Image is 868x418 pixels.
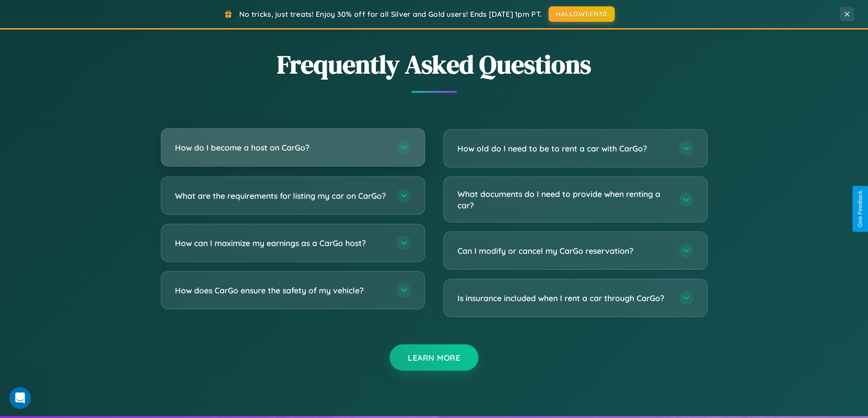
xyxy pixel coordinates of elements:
iframe: Intercom live chat [9,387,31,409]
h3: How does CarGo ensure the safety of my vehicle? [175,285,387,296]
h2: Frequently Asked Questions [161,47,708,82]
button: HALLOWEEN30 [549,6,615,22]
h3: How do I become a host on CarGo? [175,142,387,153]
div: Give Feedback [857,191,863,227]
h3: How old do I need to be to rent a car with CarGo? [457,143,670,154]
button: Learn More [390,344,478,371]
h3: How can I maximize my earnings as a CarGo host? [175,237,387,249]
span: No tricks, just treats! Enjoy 30% off for all Silver and Gold users! Ends [DATE] 1pm PT. [239,10,542,19]
h3: What documents do I need to provide when renting a car? [457,188,670,211]
h3: Is insurance included when I rent a car through CarGo? [457,292,670,304]
h3: What are the requirements for listing my car on CarGo? [175,190,387,201]
h3: Can I modify or cancel my CarGo reservation? [457,245,670,257]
